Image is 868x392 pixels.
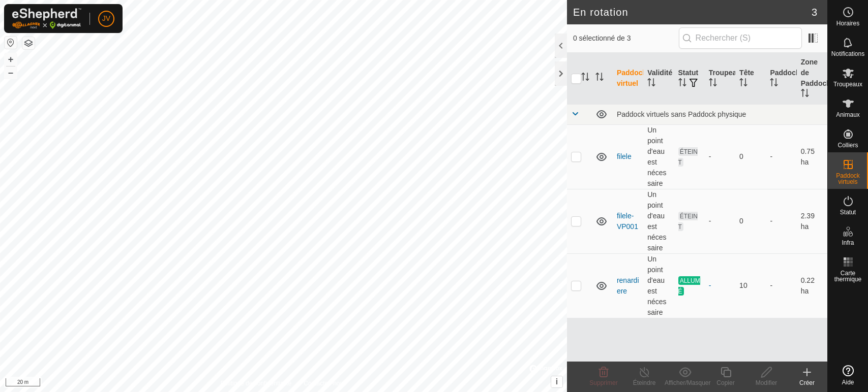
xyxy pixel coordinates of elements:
[643,189,674,253] td: Un point d'eau est nécessaire
[735,53,766,105] th: Tête
[828,361,868,389] a: Aide
[705,378,746,387] div: Copier
[551,376,562,387] button: i
[643,124,674,189] td: Un point d'eau est nécessaire
[739,80,747,88] p-sorticon: Activer pour trier
[766,53,796,105] th: Paddock
[735,253,766,318] td: 10
[797,189,827,253] td: 2.39 ha
[801,90,809,99] p-sorticon: Activer pour trier
[5,37,17,49] button: Réinitialiser la carte
[581,74,589,82] p-sorticon: Activer pour trier
[102,13,110,24] span: JV
[836,20,859,26] span: Horaires
[679,27,802,49] input: Rechercher (S)
[678,147,698,167] span: ÉTEINT
[836,112,860,118] span: Animaux
[595,74,604,82] p-sorticon: Activer pour trier
[617,152,632,160] a: filele
[22,37,35,49] button: Couches de carte
[830,173,865,185] span: Paddock virtuels
[705,53,735,105] th: Troupeau
[709,216,731,226] div: -
[833,81,862,87] span: Troupeaux
[766,189,796,253] td: -
[573,6,812,18] h2: En rotation
[842,240,854,246] span: Infra
[840,209,856,215] span: Statut
[735,189,766,253] td: 0
[221,379,291,388] a: Politique de confidentialité
[617,212,638,231] a: filele-VP001
[678,80,686,88] p-sorticon: Activer pour trier
[787,378,827,387] div: Créer
[304,379,346,388] a: Contactez-nous
[5,67,17,79] button: –
[812,5,817,20] span: 3
[746,378,787,387] div: Modifier
[678,212,698,231] span: ÉTEINT
[709,151,731,162] div: -
[624,378,665,387] div: Éteindre
[5,53,17,66] button: +
[12,8,81,29] img: Logo Gallagher
[766,253,796,318] td: -
[617,110,823,118] div: Paddock virtuels sans Paddock physique
[842,379,854,385] span: Aide
[647,80,655,88] p-sorticon: Activer pour trier
[589,379,617,386] span: Supprimer
[797,53,827,105] th: Zone de Paddock
[709,80,717,88] p-sorticon: Activer pour trier
[766,124,796,189] td: -
[573,33,679,44] span: 0 sélectionné de 3
[613,53,643,105] th: Paddock virtuel
[735,124,766,189] td: 0
[665,378,705,387] div: Afficher/Masquer
[556,377,558,386] span: i
[797,124,827,189] td: 0.75 ha
[830,270,865,282] span: Carte thermique
[770,80,778,88] p-sorticon: Activer pour trier
[643,253,674,318] td: Un point d'eau est nécessaire
[678,276,700,296] span: ALLUMÉ
[837,142,858,148] span: Colliers
[831,51,864,57] span: Notifications
[617,276,639,295] a: renardiere
[674,53,705,105] th: Statut
[797,253,827,318] td: 0.22 ha
[709,280,731,291] div: -
[643,53,674,105] th: Validité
